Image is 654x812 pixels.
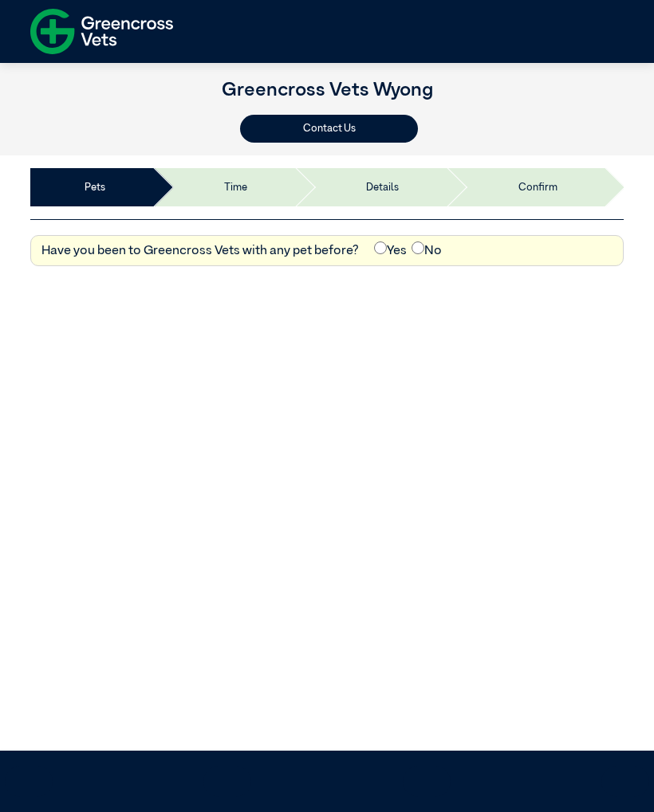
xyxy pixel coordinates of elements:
input: Yes [374,241,387,254]
button: Contact Us [240,115,418,143]
label: Yes [374,241,407,261]
input: No [412,241,424,254]
label: No [412,241,442,261]
a: Greencross Vets Wyong [222,80,433,100]
a: Pets [85,180,105,195]
img: f-logo [30,4,173,59]
label: Have you been to Greencross Vets with any pet before? [41,241,359,261]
